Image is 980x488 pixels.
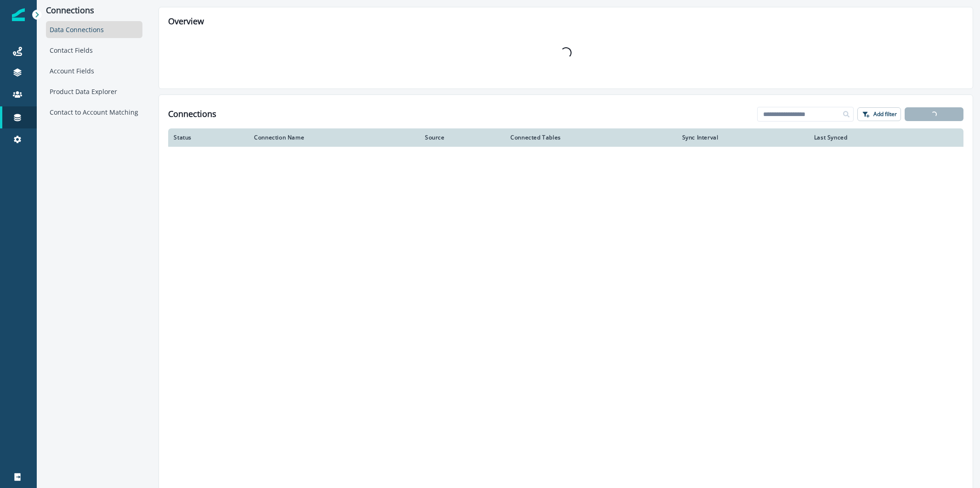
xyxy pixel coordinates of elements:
div: Status [174,134,243,141]
div: Last Synced [814,134,927,141]
h1: Connections [168,109,216,119]
div: Contact Fields [46,42,142,59]
div: Sync Interval [682,134,803,141]
div: Product Data Explorer [46,83,142,100]
p: Add filter [873,111,897,117]
div: Contact to Account Matching [46,104,142,121]
button: Add filter [857,107,901,121]
img: Inflection [12,8,25,21]
h2: Overview [168,17,963,27]
div: Connected Tables [510,134,671,141]
div: Data Connections [46,21,142,38]
p: Connections [46,6,142,16]
div: Source [425,134,499,141]
div: Connection Name [254,134,414,141]
div: Account Fields [46,62,142,79]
